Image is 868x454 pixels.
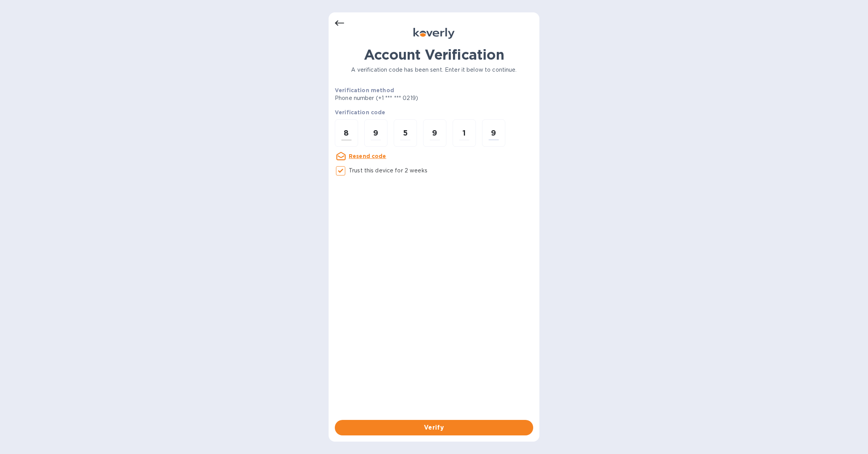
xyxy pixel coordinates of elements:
[335,108,533,116] p: Verification code
[335,94,477,102] p: Phone number (+1 *** *** 0219)
[335,420,533,435] button: Verify
[335,46,533,63] h1: Account Verification
[349,153,386,159] u: Resend code
[335,66,533,74] p: A verification code has been sent. Enter it below to continue.
[341,423,527,432] span: Verify
[335,87,394,93] b: Verification method
[349,167,427,175] p: Trust this device for 2 weeks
